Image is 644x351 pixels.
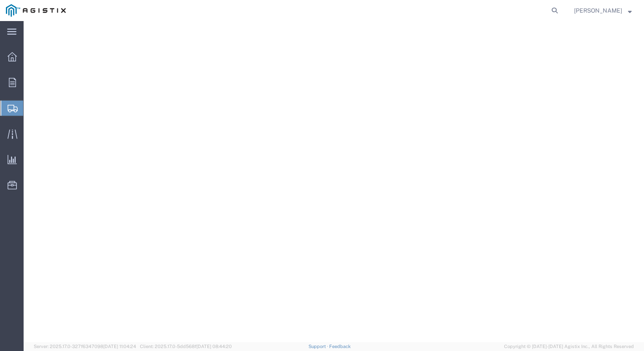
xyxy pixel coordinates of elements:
img: logo [6,4,66,17]
a: Feedback [329,344,351,349]
span: Server: 2025.17.0-327f6347098 [34,344,136,349]
button: [PERSON_NAME] [574,5,632,16]
span: [DATE] 11:04:24 [103,344,136,349]
span: Client: 2025.17.0-5dd568f [140,344,232,349]
span: Copyright © [DATE]-[DATE] Agistix Inc., All Rights Reserved [504,343,634,350]
iframe: FS Legacy Container [24,21,644,342]
span: [DATE] 08:44:20 [196,344,232,349]
a: Support [309,344,330,349]
span: Scott Prince [574,6,622,15]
